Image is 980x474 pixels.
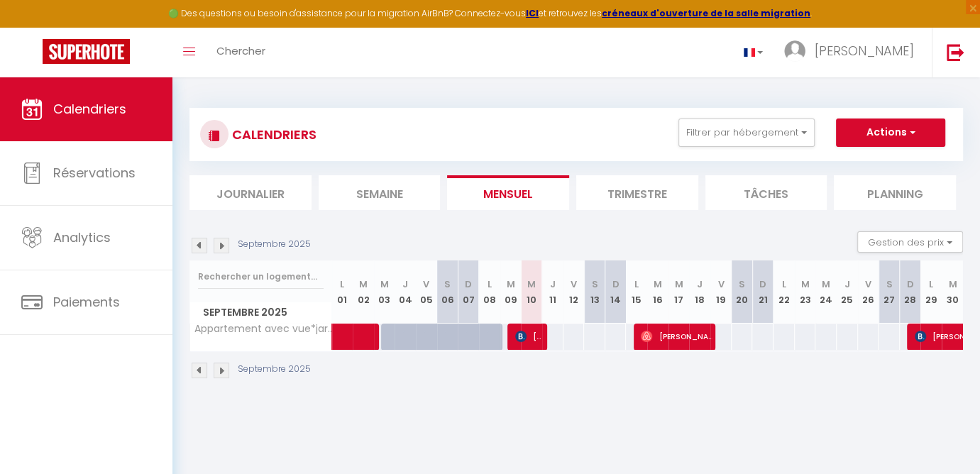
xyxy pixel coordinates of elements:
abbr: L [340,277,344,291]
th: 28 [900,260,921,324]
a: créneaux d'ouverture de la salle migration [602,7,810,19]
th: 09 [500,260,522,324]
th: 05 [416,260,437,324]
th: 23 [795,260,816,324]
abbr: D [907,277,914,291]
abbr: L [634,277,639,291]
li: Mensuel [447,175,569,210]
button: Gestion des prix [857,231,963,253]
span: Paiements [53,293,120,311]
abbr: S [444,277,451,291]
input: Rechercher un logement... [198,264,324,290]
abbr: V [423,277,429,291]
span: Septembre 2025 [190,302,331,323]
abbr: D [612,277,620,291]
abbr: M [506,277,514,291]
a: ... [PERSON_NAME] [773,28,932,77]
th: 06 [437,260,458,324]
abbr: V [717,277,724,291]
th: 19 [710,260,732,324]
th: 22 [773,260,795,324]
abbr: D [759,277,766,291]
abbr: M [380,277,389,291]
span: Appartement avec vue*jardin*terrasse*calme [192,324,334,334]
th: 03 [374,260,395,324]
th: 21 [752,260,773,324]
li: Semaine [319,175,441,210]
abbr: M [359,277,368,291]
th: 12 [563,260,585,324]
th: 01 [332,260,353,324]
abbr: M [527,277,536,291]
abbr: J [697,277,703,291]
p: Septembre 2025 [238,363,311,376]
abbr: M [654,277,662,291]
abbr: J [550,277,556,291]
abbr: D [465,277,472,291]
a: Chercher [206,28,276,77]
th: 10 [521,260,542,324]
th: 24 [815,260,837,324]
abbr: S [592,277,598,291]
img: logout [947,43,964,61]
th: 11 [542,260,563,324]
button: Ouvrir le widget de chat LiveChat [11,6,54,48]
li: Tâches [705,175,827,210]
li: Journalier [189,175,312,210]
th: 15 [626,260,647,324]
th: 29 [920,260,942,324]
th: 17 [668,260,690,324]
span: Analytics [53,228,111,246]
span: Calendriers [53,100,126,118]
button: Actions [836,118,945,147]
abbr: M [800,277,809,291]
abbr: V [865,277,871,291]
th: 16 [647,260,668,324]
button: Filtrer par hébergement [678,118,815,147]
th: 14 [605,260,627,324]
th: 04 [395,260,416,324]
abbr: L [488,277,492,291]
a: ICI [526,7,539,19]
abbr: M [675,277,683,291]
th: 18 [689,260,710,324]
abbr: J [844,277,850,291]
p: Septembre 2025 [238,238,311,251]
span: Réservations [53,164,136,182]
th: 20 [732,260,753,324]
abbr: S [739,277,745,291]
abbr: L [929,277,933,291]
th: 25 [837,260,858,324]
span: [PERSON_NAME] [515,323,544,350]
img: Super Booking [43,39,130,64]
abbr: S [886,277,892,291]
th: 26 [858,260,879,324]
abbr: J [402,277,408,291]
abbr: M [948,277,957,291]
li: Trimestre [576,175,698,210]
abbr: M [822,277,830,291]
li: Planning [834,175,956,210]
th: 30 [942,260,963,324]
h3: CALENDRIERS [229,118,316,150]
th: 27 [879,260,900,324]
th: 08 [479,260,500,324]
span: [PERSON_NAME] [815,42,914,60]
img: ... [784,40,805,62]
th: 02 [353,260,374,324]
abbr: V [571,277,577,291]
abbr: L [782,277,786,291]
th: 07 [458,260,479,324]
span: Chercher [216,43,265,58]
th: 13 [584,260,605,324]
span: [PERSON_NAME] [641,323,712,350]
